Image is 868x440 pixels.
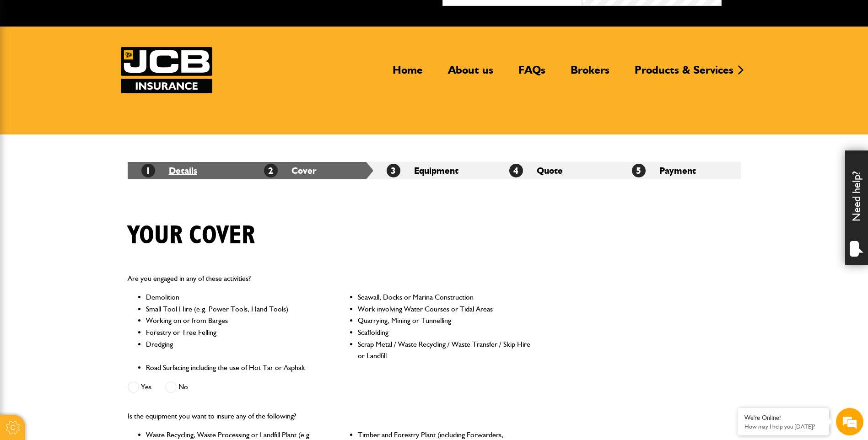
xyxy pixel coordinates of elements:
li: Forestry or Tree Felling [146,327,319,338]
input: Enter your last name [12,85,167,105]
input: Enter your phone number [12,139,167,159]
li: Equipment [373,162,496,179]
span: 1 [141,164,155,177]
li: Quarrying, Mining or Tunnelling [358,315,531,327]
span: 5 [632,164,646,177]
img: JCB Insurance Services logo [121,47,212,93]
li: Work involving Water Courses or Tidal Areas [358,303,531,315]
li: Small Tool Hire (e.g. Power Tools, Hand Tools) [146,303,319,315]
p: Is the equipment you want to insure any of the following? [128,410,532,422]
label: No [165,381,188,393]
li: Scaffolding [358,327,531,338]
h1: Your cover [128,220,255,251]
em: Start Chat [124,282,166,294]
a: FAQs [512,63,552,84]
div: Minimize live chat window [150,5,172,27]
label: Yes [128,381,151,393]
textarea: Type your message and hit 'Enter' [12,166,167,274]
div: Need help? [845,150,868,265]
li: Quote [496,162,618,179]
li: Payment [618,162,741,179]
li: Dredging [146,338,319,362]
li: Working on or from Barges [146,315,319,327]
img: d_20077148190_company_1631870298795_20077148190 [16,51,38,64]
a: JCB Insurance Services [121,47,212,93]
li: Demolition [146,291,319,303]
a: 1Details [141,165,197,176]
span: 3 [387,164,400,177]
li: Cover [250,162,373,179]
input: Enter your email address [12,112,167,132]
li: Seawall, Docks or Marina Construction [358,291,531,303]
span: 2 [264,164,278,177]
p: How may I help you today? [744,423,822,430]
li: Road Surfacing including the use of Hot Tar or Asphalt [146,362,319,374]
a: Products & Services [628,63,740,84]
div: We're Online! [744,414,822,422]
li: Scrap Metal / Waste Recycling / Waste Transfer / Skip Hire or Landfill [358,338,531,362]
div: Chat with us now [48,51,154,63]
a: Brokers [564,63,616,84]
a: About us [441,63,500,84]
p: Are you engaged in any of these activities? [128,273,532,284]
span: 4 [509,164,523,177]
a: Home [386,63,430,84]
